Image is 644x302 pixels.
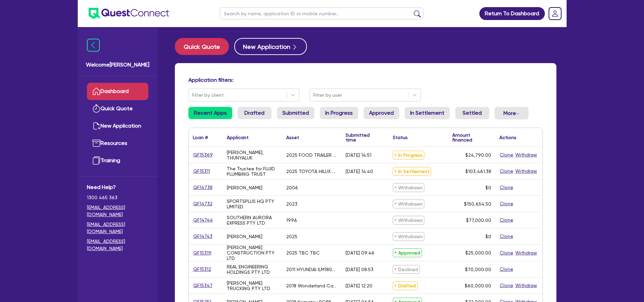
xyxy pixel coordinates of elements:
div: [PERSON_NAME] [227,234,262,239]
input: Search by name, application ID or mobile number... [220,7,423,19]
a: New Application [87,117,148,135]
div: [DATE] 09:46 [346,250,374,256]
span: Drafted [393,281,418,290]
a: QF14744 [193,216,213,224]
span: Withdrawn [393,183,424,192]
span: In Progress [393,151,424,159]
span: $150,654.50 [464,201,491,207]
a: Approved [364,107,399,119]
span: In Settlement [393,167,431,176]
a: [EMAIL_ADDRESS][DOMAIN_NAME] [87,221,148,235]
div: Amount financed [452,133,491,142]
a: QF15369 [193,151,213,159]
span: $60,000.00 [465,283,491,288]
span: $0 [485,234,491,239]
div: 2023 [286,201,297,207]
div: [PERSON_NAME], THUNYALUK [227,150,278,161]
button: Withdraw [515,151,537,159]
a: In Progress [320,107,358,119]
a: Settled [455,107,489,119]
a: QF15319 [193,249,212,257]
span: Withdrawn [393,200,424,208]
button: Quick Quote [175,38,229,55]
div: REAL ENGINEERING HOLDINGS PTY LTD [227,264,278,275]
button: Dropdown toggle [495,107,529,119]
img: quick-quote [92,105,100,113]
span: $77,000.00 [466,218,491,223]
button: Clone [499,184,514,191]
a: Submitted [277,107,314,119]
div: The Trustee for FLUID PLUMBING TRUST [227,166,278,177]
button: Clone [499,249,514,257]
div: [PERSON_NAME] CONSTRUCTION PTY LTD [227,245,278,261]
div: [DATE] 08:53 [346,267,373,272]
a: QF14738 [193,184,213,191]
a: Recent Apps [188,107,232,119]
span: $24,790.00 [465,152,491,158]
div: SPORTSPLUS HQ PTY LIMITED [227,199,278,209]
img: new-application [92,122,100,130]
a: In Settlement [405,107,450,119]
div: 2006 [286,185,298,190]
div: 2025 TOYOTA HILUX SR5 DOUBLE CAB UTILITY [286,169,337,174]
button: Clone [499,282,514,289]
img: training [92,156,100,165]
div: 2025 FOOD TRAILER FOOD TRAILER [286,152,337,158]
button: Clone [499,216,514,224]
button: New Application [234,38,307,55]
div: Loan # [193,135,208,140]
a: Dashboard [87,83,148,100]
span: $103,461.38 [465,169,491,174]
img: icon-menu-close [87,39,100,52]
span: Welcome [PERSON_NAME] [86,61,149,69]
a: Resources [87,135,148,152]
a: QF14743 [193,232,213,240]
div: [DATE] 14:40 [346,169,373,174]
div: [DATE] 12:20 [346,283,372,288]
a: [EMAIL_ADDRESS][DOMAIN_NAME] [87,204,148,218]
a: QF15347 [193,282,213,289]
div: 1996 [286,218,297,223]
div: [DATE] 14:51 [346,152,371,158]
div: Asset [286,135,299,140]
a: QF15311 [193,167,210,175]
a: Drafted [238,107,272,119]
span: Need Help? [87,183,148,191]
div: Applicant [227,135,249,140]
a: QF15312 [193,265,211,273]
button: Clone [499,200,514,208]
div: Submitted time [346,133,379,142]
span: $70,000.00 [465,267,491,272]
button: Clone [499,167,514,175]
h4: Application filters: [188,77,543,83]
a: Quick Quote [175,38,234,55]
button: Clone [499,151,514,159]
button: Clone [499,232,514,240]
button: Withdraw [515,167,537,175]
span: Declined [393,265,420,274]
div: Actions [499,135,516,140]
div: 2025 [286,234,297,239]
a: [EMAIL_ADDRESS][DOMAIN_NAME] [87,238,148,252]
div: [PERSON_NAME] [227,185,262,190]
span: $0 [485,185,491,190]
a: Training [87,152,148,169]
a: QF14732 [193,200,213,208]
span: Withdrawn [393,216,424,225]
span: Approved [393,248,422,257]
span: Withdrawn [393,232,424,241]
a: Return To Dashboard [479,7,545,20]
span: 1300 465 363 [87,194,148,201]
a: Dropdown toggle [546,5,564,22]
a: Quick Quote [87,100,148,117]
div: 2018 Wonderland Caravan [286,283,337,288]
button: Withdraw [515,282,537,289]
button: Clone [499,265,514,273]
div: Status [393,135,408,140]
img: quest-connect-logo-blue [89,8,169,19]
div: 2025 TBC TBC [286,250,320,256]
span: $25,000.00 [465,250,491,256]
div: 2011 HYUNDAI ILM1800TT SYCNC LATHE [286,267,337,272]
button: Withdraw [515,249,537,257]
